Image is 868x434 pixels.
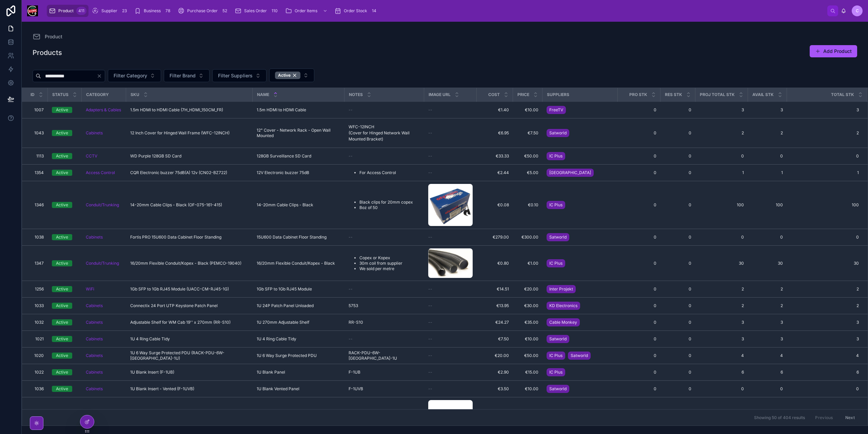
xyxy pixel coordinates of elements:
a: Active [52,170,78,176]
a: 14-20mm Cable Clips - Black (OF-075-161-415) [130,202,249,208]
a: 12" Cover - Network Rack - Open Wall Mounted [257,128,340,138]
a: Access Control [86,170,115,175]
a: 0 [622,202,656,208]
a: -- [349,286,420,292]
div: 411 [76,7,86,15]
a: Satworld [547,233,569,241]
span: Supplier [101,8,117,14]
a: 100 [699,202,744,208]
span: 2 [752,130,783,136]
a: Cabinets [86,303,122,308]
a: 0 [787,234,859,240]
span: 2 [787,286,859,292]
a: 0 [622,170,656,175]
button: Select Button [164,69,210,82]
a: 0 [665,261,691,266]
span: WD Purple 128GB SD Card [130,153,181,159]
a: IC Plus [547,152,565,160]
a: 2 [787,130,859,136]
a: Active [52,202,78,208]
li: Copex or Kopex [359,255,402,261]
a: €300.00 [517,234,538,240]
span: Filter Suppliers [218,72,253,79]
a: Inter Projekt [547,284,614,295]
span: IC Plus [549,153,563,159]
span: €1.00 [517,261,538,266]
a: 0 [665,286,691,292]
a: 3 [752,107,783,113]
a: -- [428,234,473,240]
a: 1007 [30,107,44,113]
a: Active [52,286,78,292]
span: 1256 [30,286,44,292]
span: Purchase Order [187,8,218,14]
a: Product411 [47,5,88,17]
a: 1354 [30,170,44,175]
a: 15U600 Data Cabinet Floor Standing [257,234,340,240]
a: WiFi [86,286,122,292]
div: 14 [370,7,378,15]
a: Inter Projekt [547,285,576,293]
li: For Access Control [359,170,396,175]
a: 3 [699,107,744,113]
span: Order Items [295,8,317,14]
span: 1.5m HDMI to HDMI Cable [257,107,306,113]
button: Unselect ACTIVE [275,72,300,79]
span: Conduit/Trunking [86,202,119,208]
a: €7.50 [517,130,538,136]
a: 1 [752,170,783,175]
span: 0 [752,153,783,159]
span: €0.10 [517,202,538,208]
span: Satworld [549,130,567,136]
span: 2 [752,286,783,292]
a: IC Plus [547,258,614,269]
span: Conduit/Trunking [86,261,119,266]
span: Filter Category [114,72,147,79]
a: IC Plus [547,200,614,210]
li: Black clips for 20mm copex [359,200,413,205]
a: 0 [665,202,691,208]
a: IC Plus [547,201,565,209]
a: 0 [622,286,656,292]
a: Order Items [283,5,331,17]
a: CCTV [86,153,97,159]
span: -- [428,153,432,159]
a: Cabinets [86,234,122,240]
a: Active [52,130,78,136]
a: Adapters & Cables [86,107,121,113]
a: FreeTV [547,106,566,114]
div: Active [56,260,68,266]
a: 0 [665,107,691,113]
a: Business78 [132,5,174,17]
span: 1113 [30,153,44,159]
span: 0 [665,170,691,175]
a: €1.40 [481,107,509,113]
a: -- [428,286,473,292]
a: Conduit/Trunking [86,202,122,208]
a: 0 [622,130,656,136]
a: 2 [699,130,744,136]
img: App logo [27,5,38,16]
a: Sales Order110 [233,5,282,17]
a: [GEOGRAPHIC_DATA] [547,167,614,178]
span: -- [349,107,353,113]
a: -- [428,170,473,175]
button: Select Button [108,69,161,82]
a: Cabinets [86,130,122,136]
a: 0 [622,107,656,113]
a: 1Gb SFP to 1Gb RJ45 Module [257,286,340,292]
span: -- [428,170,432,175]
a: €5.00 [517,170,538,175]
span: Product [45,33,62,40]
a: 16/20mm Flexible Conduit/Kopex - Black (PEMCO-19040) [130,261,249,266]
li: 30m coil from supplier [359,261,402,266]
span: WiFi [86,286,94,292]
span: 30 [752,261,783,266]
a: IC Plus [547,259,565,267]
span: -- [349,153,353,159]
span: €33.33 [481,153,509,159]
